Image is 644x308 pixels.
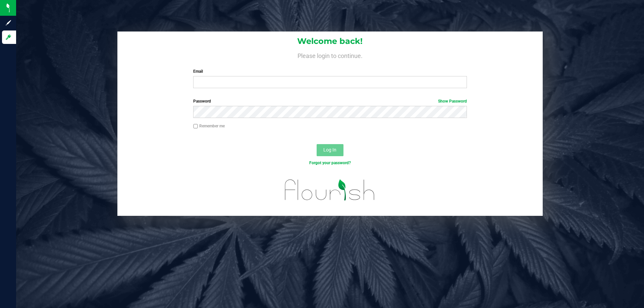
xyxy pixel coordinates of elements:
[193,124,198,129] input: Remember me
[323,147,336,152] span: Log In
[193,123,225,129] label: Remember me
[317,144,343,156] button: Log In
[277,173,383,207] img: flourish_logo.svg
[117,51,543,59] h4: Please login to continue.
[5,19,12,26] inline-svg: Sign up
[117,37,543,46] h1: Welcome back!
[5,34,12,41] inline-svg: Log in
[309,161,351,165] a: Forgot your password?
[193,68,467,74] label: Email
[193,99,211,104] span: Password
[438,99,467,104] a: Show Password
